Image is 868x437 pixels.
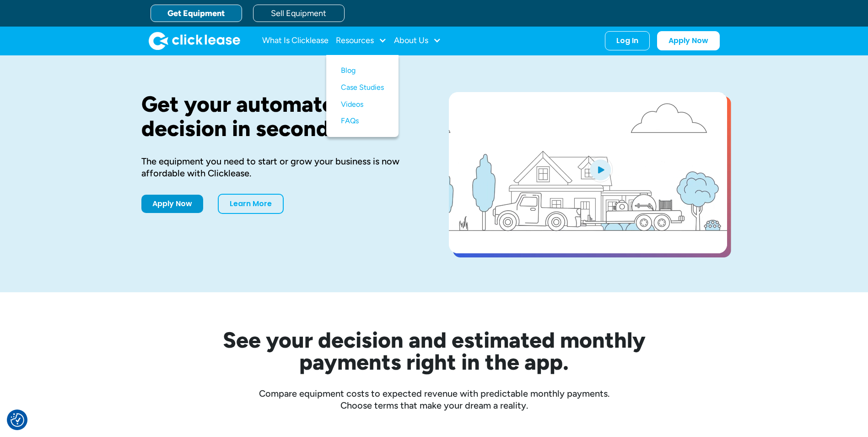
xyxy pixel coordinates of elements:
[262,32,329,50] a: What Is Clicklease
[449,92,727,253] a: open lightbox
[178,329,690,373] h2: See your decision and estimated monthly payments right in the app.
[657,31,720,50] a: Apply Now
[149,32,240,50] img: Clicklease logo
[141,155,420,179] div: The equipment you need to start or grow your business is now affordable with Clicklease.
[141,388,727,411] div: Compare equipment costs to expected revenue with predictable monthly payments. Choose terms that ...
[151,5,242,22] a: Get Equipment
[336,32,387,50] div: Resources
[218,194,284,214] a: Learn More
[616,36,638,45] div: Log In
[141,92,420,141] h1: Get your automated decision in seconds.
[341,79,384,96] a: Case Studies
[141,195,203,213] a: Apply Now
[326,55,399,137] nav: Resources
[11,413,24,427] button: Consent Preferences
[149,32,240,50] a: home
[341,113,384,130] a: FAQs
[394,32,441,50] div: About Us
[341,62,384,79] a: Blog
[588,157,613,182] img: Blue play button logo on a light blue circular background
[253,5,345,22] a: Sell Equipment
[11,413,24,427] img: Revisit consent button
[341,96,384,113] a: Videos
